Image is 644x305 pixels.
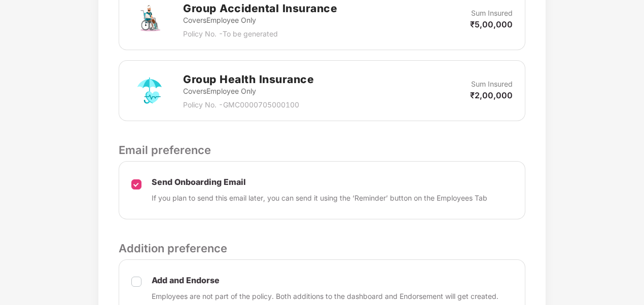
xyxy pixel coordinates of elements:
p: Send Onboarding Email [152,177,487,187]
p: Policy No. - GMC0000705000100 [183,99,314,110]
img: svg+xml;base64,PHN2ZyB4bWxucz0iaHR0cDovL3d3dy53My5vcmcvMjAwMC9zdmciIHdpZHRoPSI3MiIgaGVpZ2h0PSI3Mi... [131,72,168,109]
p: Policy No. - To be generated [183,28,337,40]
p: Sum Insured [471,8,513,19]
img: svg+xml;base64,PHN2ZyB4bWxucz0iaHR0cDovL3d3dy53My5vcmcvMjAwMC9zdmciIHdpZHRoPSI3MiIgaGVpZ2h0PSI3Mi... [131,2,168,38]
p: ₹5,00,000 [470,19,513,30]
p: Covers Employee Only [183,15,337,26]
p: Email preference [119,141,525,159]
p: Add and Endorse [152,275,498,286]
p: Sum Insured [471,79,513,90]
p: Employees are not part of the policy. Both additions to the dashboard and Endorsement will get cr... [152,291,498,302]
p: Addition preference [119,240,525,257]
p: Covers Employee Only [183,86,314,97]
p: ₹2,00,000 [470,90,513,101]
p: If you plan to send this email later, you can send it using the ‘Reminder’ button on the Employee... [152,193,487,204]
h2: Group Health Insurance [183,71,314,88]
